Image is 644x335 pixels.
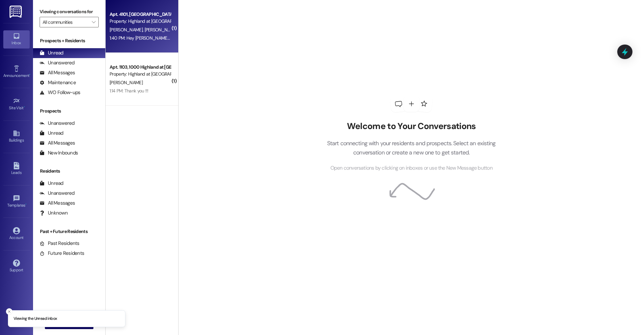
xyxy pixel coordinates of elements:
p: Viewing the Unread inbox [14,316,57,322]
div: All Messages [40,200,75,207]
a: Templates • [3,193,30,211]
input: All communities [43,17,88,27]
div: Unread [40,130,63,137]
div: Property: Highland at [GEOGRAPHIC_DATA] [110,71,171,78]
div: Prospects + Residents [33,37,105,44]
div: Unknown [40,210,68,217]
i:  [92,19,95,25]
div: Property: Highland at [GEOGRAPHIC_DATA] [110,18,171,25]
a: Site Visit • [3,95,30,113]
div: Past Residents [40,240,80,247]
div: Maintenance [40,79,76,86]
div: Unanswered [40,59,75,66]
div: Apt. 1103, 1000 Highland at [GEOGRAPHIC_DATA] [110,64,171,71]
h2: Welcome to Your Conversations [317,121,506,132]
span: [PERSON_NAME] [110,27,145,33]
button: Close toast [6,308,13,315]
div: Apt. 4101, [GEOGRAPHIC_DATA] at [GEOGRAPHIC_DATA] [110,11,171,18]
div: Future Residents [40,250,84,257]
img: ResiDesk Logo [10,6,23,18]
span: • [29,72,30,77]
a: Account [3,225,30,243]
div: 1:40 PM: Hey [PERSON_NAME]! Thanks for the heads up! [110,35,219,41]
p: Start connecting with your residents and prospects. Select an existing conversation or create a n... [317,139,506,157]
div: Unread [40,50,63,56]
div: 1:14 PM: Thank you !!! [110,88,149,94]
div: Unanswered [40,120,75,127]
span: [PERSON_NAME] [145,27,178,33]
div: Residents [33,168,105,175]
a: Inbox [3,30,30,48]
a: Buildings [3,128,30,146]
div: All Messages [40,69,75,76]
div: Unanswered [40,190,75,197]
div: New Inbounds [40,150,78,156]
div: All Messages [40,140,75,147]
span: Open conversations by clicking on inboxes or use the New Message button [330,164,492,172]
div: WO Follow-ups [40,89,80,96]
span: • [24,105,25,109]
label: Viewing conversations for [40,7,99,17]
span: • [25,202,26,207]
div: Past + Future Residents [33,228,105,235]
div: Unread [40,180,63,187]
span: [PERSON_NAME] [110,80,143,85]
div: Prospects [33,108,105,115]
a: Support [3,257,30,275]
a: Leads [3,160,30,178]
